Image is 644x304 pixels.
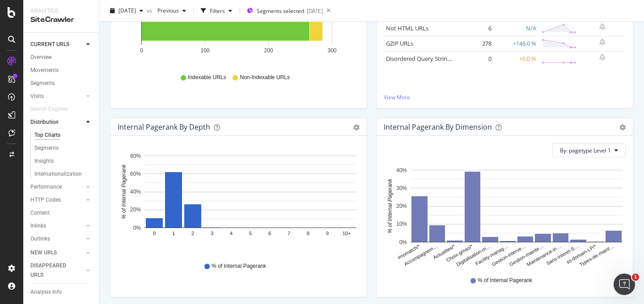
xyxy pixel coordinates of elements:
text: 0% [399,239,407,245]
td: 0 [458,51,494,66]
div: Movements [30,66,59,75]
div: HTTP Codes [30,195,61,205]
div: Top Charts [34,131,60,140]
div: DISAPPEARED URLS [30,261,76,280]
a: Analysis Info [30,287,93,297]
text: 200 [264,47,273,54]
text: 0 [140,47,143,54]
a: Segments [34,144,93,153]
a: Top Charts [34,131,93,140]
button: Previous [154,4,190,18]
div: Analytics [30,7,92,15]
a: DISAPPEARED URLS [30,261,84,280]
button: Filters [197,4,236,18]
text: #nomatch/* [397,243,421,261]
span: vs [147,7,154,14]
text: 40% [396,167,407,173]
text: ss-domain-LP/* [565,243,597,265]
text: 4 [230,231,233,236]
a: Internationalization [34,169,93,179]
text: 8 [307,231,309,236]
a: Segments [30,79,93,88]
text: 60% [130,171,141,177]
td: +146.0 % [494,36,538,51]
div: [DATE] [307,7,323,15]
span: % of Internal Pagerank [478,277,532,284]
span: Segments selected [257,7,304,15]
text: % of Internal Pagerank [387,178,393,233]
div: Outlinks [30,234,50,244]
span: By: pagetype Level 1 [560,147,611,154]
a: NEW URLS [30,248,84,258]
div: Content [30,208,50,218]
a: HTTP Codes [30,195,84,205]
td: +0.0 % [494,51,538,66]
div: Inlinks [30,221,46,231]
a: Overview [30,53,93,62]
span: 1 [632,274,639,281]
div: SiteCrawler [30,15,92,25]
div: Analysis Info [30,287,62,297]
div: Distribution [30,118,59,127]
a: Inlinks [30,221,84,231]
text: Choix-gmao/* [445,243,474,263]
div: Internal Pagerank By Dimension [384,122,492,131]
text: 10+ [343,231,351,236]
a: CURRENT URLS [30,40,84,49]
svg: A chart. [118,150,356,254]
span: Indexable URLs [188,74,226,81]
text: 0 [153,231,156,236]
div: gear [619,124,626,131]
div: Filters [210,7,225,14]
div: bell-plus [599,23,606,30]
text: 5 [249,231,252,236]
text: 20% [130,207,141,213]
text: 2 [191,231,194,236]
a: Not HTML URLs [386,24,428,32]
a: Performance [30,182,84,192]
text: Actualites/* [432,243,456,260]
a: Movements [30,66,93,75]
a: Visits [30,92,84,101]
text: 0% [133,225,141,231]
span: 2025 Sep. 8th [119,7,136,14]
button: Segments selected[DATE] [243,4,323,18]
a: Insights [34,156,93,166]
svg: A chart. [384,165,623,268]
text: 30% [396,185,407,191]
span: % of Internal Pagerank [212,262,266,270]
a: GZIP URLs [386,39,413,47]
div: Segments [30,79,55,88]
text: 6 [268,231,271,236]
text: 3 [211,231,213,236]
text: % of Internal Pagerank [121,164,127,219]
td: N/A [494,21,538,36]
span: Non-Indexable URLs [240,74,289,81]
text: 40% [130,189,141,195]
a: Distribution [30,118,84,127]
text: 9 [326,231,329,236]
text: 1 [172,231,175,236]
text: 100 [200,47,209,54]
div: Overview [30,53,52,62]
text: 300 [327,47,336,54]
div: Search Engines [30,105,68,114]
td: 6 [458,21,494,36]
div: bell-plus [599,54,606,61]
div: gear [353,124,360,131]
div: Performance [30,182,62,192]
div: Internationalization [34,169,82,179]
text: 7 [288,231,290,236]
iframe: Intercom live chat [614,274,635,295]
a: Search Engines [30,105,76,114]
a: View More [384,93,626,101]
div: Internal Pagerank by Depth [118,122,210,131]
div: NEW URLS [30,248,57,258]
div: bell-plus [599,38,606,46]
div: CURRENT URLS [30,40,69,49]
div: Segments [34,144,59,153]
span: Previous [154,7,179,14]
text: 80% [130,153,141,159]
